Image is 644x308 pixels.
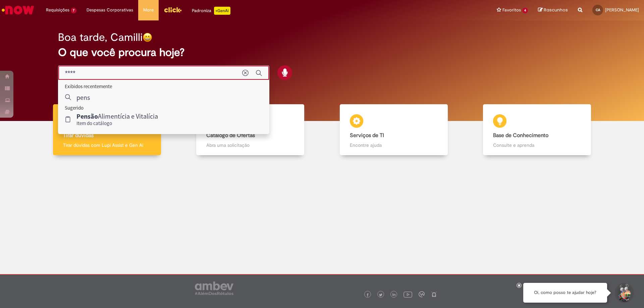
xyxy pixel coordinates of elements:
[493,132,548,139] b: Base de Conhecimento
[379,293,382,297] img: logo_footer_twitter.png
[322,104,466,156] a: Serviços de TI Encontre ajuda
[192,7,230,15] div: Padroniza
[538,7,568,13] a: Rascunhos
[605,7,639,13] span: [PERSON_NAME]
[58,47,586,58] h2: O que você procura hoje?
[63,142,151,148] p: Tirar dúvidas com Lupi Assist e Gen Ai
[596,8,600,12] span: CA
[63,132,94,139] b: Tirar dúvidas
[523,283,607,303] div: Oi, como posso te ajudar hoje?
[214,7,230,15] p: +GenAi
[1,3,35,17] img: ServiceNow
[431,291,437,297] img: logo_footer_naosei.png
[87,7,133,13] span: Despesas Corporativas
[544,7,568,13] span: Rascunhos
[419,291,425,297] img: logo_footer_workplace.png
[58,32,143,43] h2: Boa tarde, Camilli
[35,104,179,156] a: Tirar dúvidas Tirar dúvidas com Lupi Assist e Gen Ai
[46,7,69,13] span: Requisições
[614,283,634,303] button: Iniciar Conversa de Suporte
[466,104,609,156] a: Base de Conhecimento Consulte e aprenda
[143,33,152,42] img: happy-face.png
[143,7,154,13] span: More
[493,142,581,148] p: Consulte e aprenda
[164,5,182,15] img: click_logo_yellow_360x200.png
[404,290,412,299] img: logo_footer_youtube.png
[350,132,384,139] b: Serviços de TI
[522,8,528,13] span: 4
[206,142,294,148] p: Abra uma solicitação
[366,293,369,297] img: logo_footer_facebook.png
[350,142,438,148] p: Encontre ajuda
[71,8,76,13] span: 7
[206,132,255,139] b: Catálogo de Ofertas
[195,282,233,295] img: logo_footer_ambev_rotulo_gray.png
[502,7,521,13] span: Favoritos
[392,293,396,297] img: logo_footer_linkedin.png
